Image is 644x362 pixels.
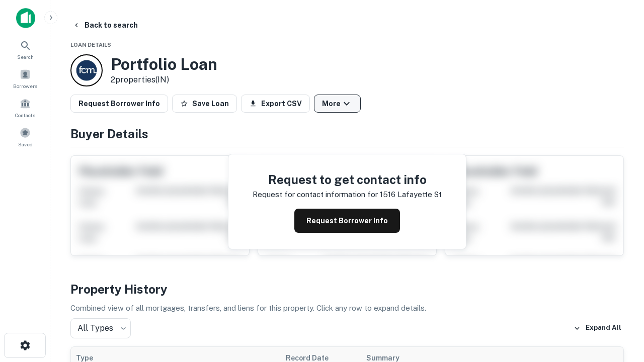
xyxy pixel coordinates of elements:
h4: Property History [70,280,624,298]
button: Save Loan [172,95,237,113]
p: 2 properties (IN) [111,74,217,86]
a: Contacts [3,94,47,121]
span: Saved [18,140,33,148]
span: Search [17,53,34,61]
span: Borrowers [13,82,37,90]
p: Combined view of all mortgages, transfers, and liens for this property. Click any row to expand d... [70,302,624,314]
button: Request Borrower Info [294,209,400,233]
span: Loan Details [70,42,111,48]
iframe: Chat Widget [594,249,644,298]
button: More [314,95,361,113]
button: Export CSV [241,95,310,113]
h4: Buyer Details [70,125,624,143]
span: Contacts [15,111,35,119]
h4: Request to get contact info [253,170,442,189]
button: Expand All [571,321,624,336]
a: Borrowers [3,65,47,92]
button: Request Borrower Info [70,95,168,113]
a: Saved [3,123,47,150]
img: capitalize-icon.png [16,8,35,28]
button: Back to search [68,16,142,34]
a: Search [3,36,47,63]
p: Request for contact information for [253,189,378,201]
div: All Types [70,318,131,338]
p: 1516 lafayette st [380,189,442,201]
h3: Portfolio Loan [111,55,217,74]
